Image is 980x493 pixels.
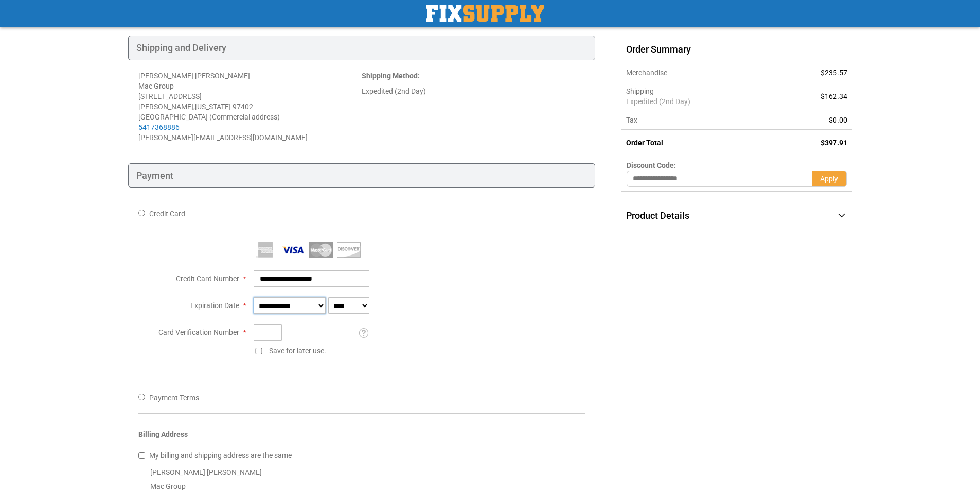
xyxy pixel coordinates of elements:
img: Fix Industrial Supply [426,5,544,22]
a: 5417368886 [138,123,180,131]
a: store logo [426,5,544,22]
span: Payment Terms [149,394,199,402]
img: American Express [254,242,277,258]
strong: Order Total [626,139,663,147]
div: Payment [128,163,596,188]
span: Credit Card Number [176,275,239,283]
span: My billing and shipping address are the same [149,451,292,460]
span: Credit Card [149,210,185,218]
strong: : [362,72,420,80]
span: Order Summary [621,36,852,63]
address: [PERSON_NAME] [PERSON_NAME] Mac Group [STREET_ADDRESS] [PERSON_NAME] , 97402 [GEOGRAPHIC_DATA] (C... [138,71,362,143]
span: Expiration Date [190,301,239,310]
span: [PERSON_NAME][EMAIL_ADDRESS][DOMAIN_NAME] [138,133,308,142]
span: Apply [820,175,838,183]
span: Expedited (2nd Day) [626,96,770,107]
span: Card Verification Number [158,328,239,336]
span: $162.34 [821,92,847,100]
th: Tax [621,111,776,130]
th: Merchandise [621,63,776,82]
span: [US_STATE] [195,103,231,111]
span: $235.57 [821,69,847,77]
div: Shipping and Delivery [128,36,596,60]
img: Discover [337,242,361,258]
span: Shipping [626,87,654,95]
span: Shipping Method [362,72,418,80]
div: Expedited (2nd Day) [362,86,585,96]
span: Product Details [626,210,689,221]
img: MasterCard [309,242,333,258]
button: Apply [812,171,847,187]
img: Visa [281,242,305,258]
div: Billing Address [138,429,585,445]
span: $0.00 [829,116,847,124]
span: Save for later use. [269,347,326,355]
span: Discount Code: [627,161,676,169]
span: $397.91 [821,139,847,147]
